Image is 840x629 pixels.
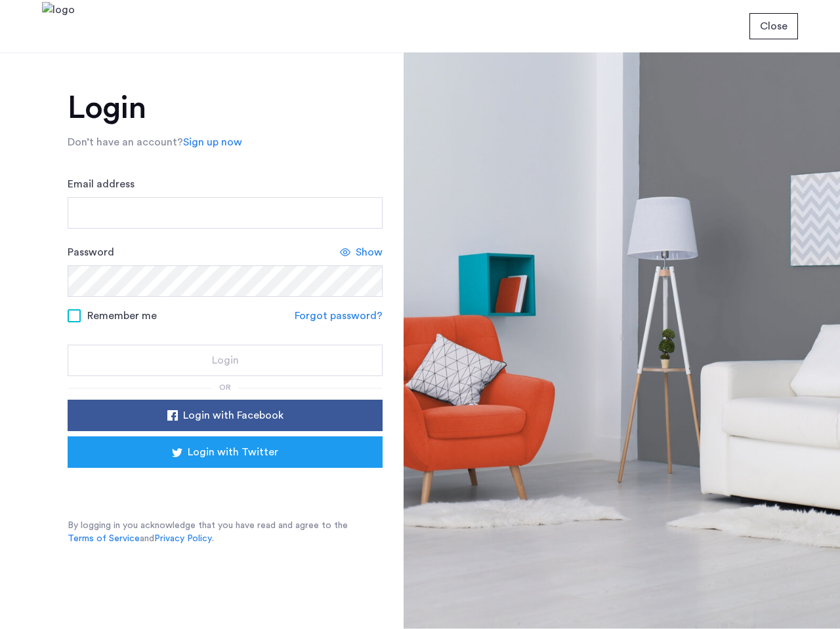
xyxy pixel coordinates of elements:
[68,436,383,468] button: button
[154,532,212,545] a: Privacy Policy
[68,176,135,192] label: Email address
[760,18,787,34] span: Close
[68,137,183,147] span: Don’t have an account?
[68,244,114,260] label: Password
[212,353,239,368] span: Login
[68,400,383,431] button: button
[87,308,157,324] span: Remember me
[68,532,140,545] a: Terms of Service
[188,444,278,460] span: Login with Twitter
[183,134,242,150] a: Sign up now
[183,408,283,423] span: Login with Facebook
[42,2,75,51] img: logo
[68,345,383,376] button: button
[219,383,231,391] span: or
[356,244,383,260] span: Show
[295,308,383,324] a: Forgot password?
[68,519,383,545] p: By logging in you acknowledge that you have read and agree to the and .
[749,13,798,39] button: button
[68,92,383,124] h1: Login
